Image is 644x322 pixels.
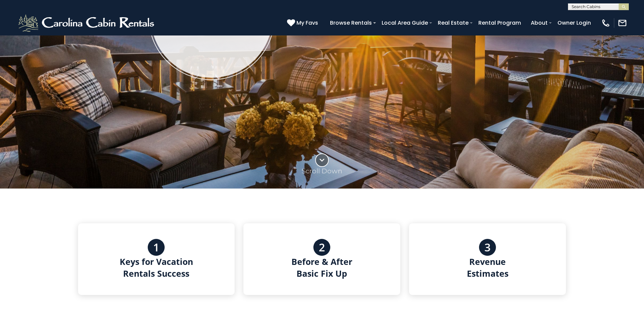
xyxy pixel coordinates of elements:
[319,241,325,253] h3: 2
[327,17,375,29] a: Browse Rentals
[554,17,594,29] a: Owner Login
[120,256,193,279] h4: Keys for Vacation Rentals Success
[378,17,431,29] a: Local Area Guide
[601,18,611,28] img: phone-regular-white.png
[287,19,320,27] a: My Favs
[302,167,342,175] p: Scroll Down
[296,19,318,27] span: My Favs
[291,256,352,279] h4: Before & After Basic Fix Up
[153,241,159,253] h3: 1
[527,17,551,29] a: About
[467,256,508,279] h4: Revenue Estimates
[434,17,472,29] a: Real Estate
[484,241,491,253] h3: 3
[475,17,524,29] a: Rental Program
[17,13,157,33] img: White-1-2.png
[618,18,627,28] img: mail-regular-white.png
